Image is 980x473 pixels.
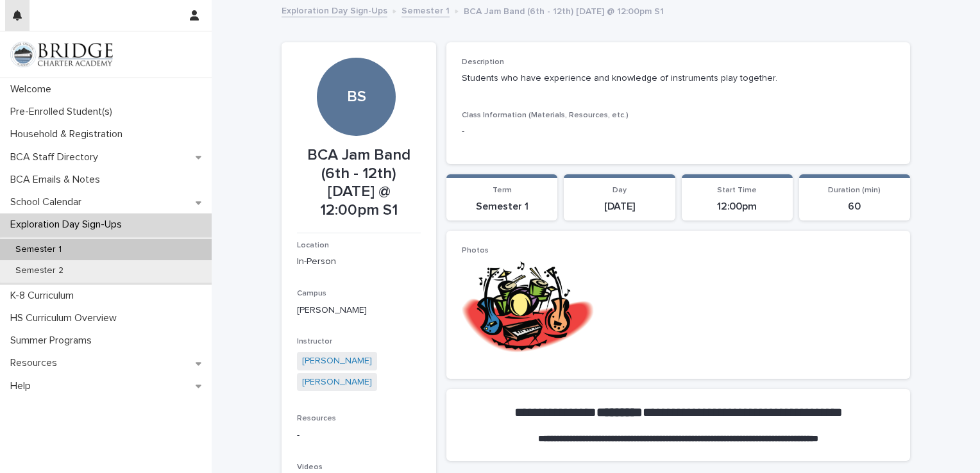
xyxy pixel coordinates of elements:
[493,187,512,194] span: Term
[5,335,102,347] p: Summer Programs
[297,338,332,345] span: Instructor
[297,290,326,297] span: Campus
[5,83,62,95] p: Welcome
[464,3,664,17] p: BCA Jam Band (6th - 12th) [DATE] @ 12:00pm S1
[5,128,133,140] p: Household & Registration
[317,9,395,106] div: BS
[828,187,881,194] span: Duration (min)
[462,58,504,66] span: Description
[302,376,372,389] a: [PERSON_NAME]
[462,72,895,85] p: Students who have experience and knowledge of instruments play together.
[282,3,387,17] a: Exploration Day Sign-Ups
[571,201,667,213] p: [DATE]
[297,463,323,471] span: Videos
[462,247,489,254] span: Photos
[297,429,421,442] p: -
[5,265,74,276] p: Semester 2
[297,146,421,220] p: BCA Jam Band (6th - 12th) [DATE] @ 12:00pm S1
[689,201,785,213] p: 12:00pm
[297,242,329,249] span: Location
[401,3,450,17] a: Semester 1
[462,260,596,353] img: MVDIIVzliBeZKiCyZkMeCLxsqhAbPGqbPc-UkIjdRv0
[717,187,757,194] span: Start Time
[5,219,132,231] p: Exploration Day Sign-Ups
[5,244,72,255] p: Semester 1
[462,112,629,119] span: Class Information (Materials, Resources, etc.)
[5,174,110,186] p: BCA Emails & Notes
[5,312,127,324] p: HS Curriculum Overview
[5,290,84,302] p: K-8 Curriculum
[462,125,895,138] p: -
[5,151,108,163] p: BCA Staff Directory
[297,255,421,269] p: In-Person
[454,201,550,213] p: Semester 1
[5,357,67,369] p: Resources
[5,196,92,208] p: School Calendar
[302,354,372,368] a: [PERSON_NAME]
[10,42,113,67] img: V1C1m3IdTEidaUdm9Hs0
[297,415,336,422] span: Resources
[807,201,902,213] p: 60
[5,380,41,392] p: Help
[5,106,122,118] p: Pre-Enrolled Student(s)
[297,304,421,317] p: [PERSON_NAME]
[612,187,627,194] span: Day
